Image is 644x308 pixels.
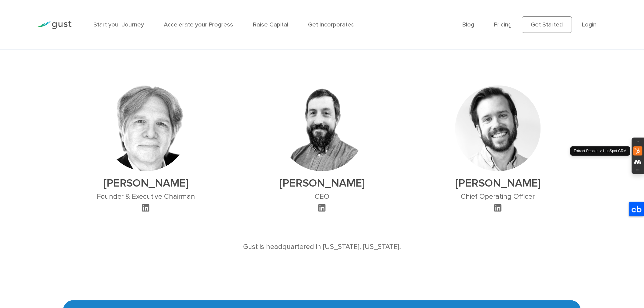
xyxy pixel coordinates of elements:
[93,21,144,28] a: Start your Journey
[455,86,541,171] img: Ryan Nash
[279,177,365,190] h2: [PERSON_NAME]
[308,21,355,28] a: Get Incorporated
[455,177,541,190] h2: [PERSON_NAME]
[279,193,365,201] h3: CEO
[253,21,288,28] a: Raise Capital
[79,242,564,252] p: Gust is headquartered in [US_STATE], [US_STATE].
[97,193,195,201] h3: Founder & Executive Chairman
[494,21,512,28] a: Pricing
[97,177,195,190] h2: [PERSON_NAME]
[582,21,597,28] a: Login
[164,21,233,28] a: Accelerate your Progress
[103,86,189,171] img: David Rose
[633,146,642,156] img: Extract People -> HubSpot CRM icon
[37,21,72,29] img: Gust Logo
[279,86,365,171] img: Peter Swan
[463,21,474,28] a: Blog
[455,193,541,201] h3: Chief Operating Officer
[522,16,572,33] a: Get Started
